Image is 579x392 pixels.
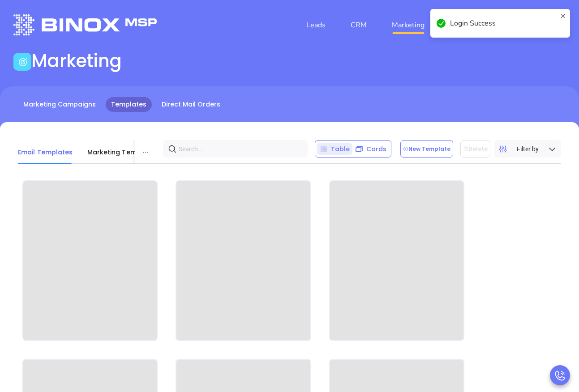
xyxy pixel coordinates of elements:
[135,140,156,164] button: ellipsis
[347,16,370,34] a: CRM
[450,18,557,29] div: Login Success
[87,148,158,157] span: Marketing Templates
[352,143,389,155] div: Cards
[517,144,539,154] span: Filter by
[18,148,73,157] span: Email Templates
[303,16,329,34] a: Leads
[460,140,490,158] button: Delete
[317,143,352,155] div: Table
[156,97,226,112] a: Direct Mail Orders
[388,16,428,34] a: Marketing
[142,149,149,155] span: ellipsis
[179,142,296,156] input: Search…
[400,140,453,158] button: New Template
[18,97,101,112] a: Marketing Campaigns
[13,14,157,35] img: logo
[106,97,152,112] a: Templates
[31,50,122,72] h1: Marketing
